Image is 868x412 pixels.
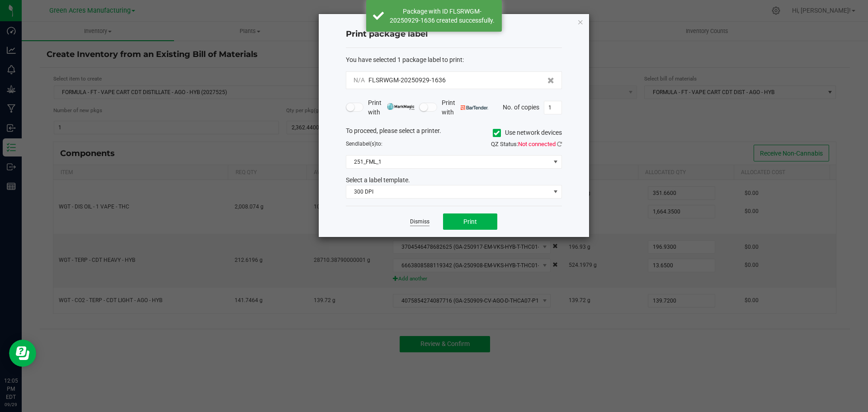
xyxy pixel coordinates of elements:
[346,185,550,198] span: 300 DPI
[463,218,477,225] span: Print
[358,141,376,147] span: label(s)
[368,76,446,84] span: FLSRWGM-20250929-1636
[443,213,497,230] button: Print
[389,7,495,25] div: Package with ID FLSRWGM-20250929-1636 created successfully.
[491,141,562,147] span: QZ Status:
[518,141,556,147] span: Not connected
[493,128,562,137] label: Use network devices
[503,103,539,110] span: No. of copies
[346,56,462,63] span: You have selected 1 package label to print
[410,218,429,226] a: Dismiss
[461,105,488,110] img: bartender.png
[387,103,415,110] img: mark_magic_cybra.png
[346,156,550,168] span: 251_FML_1
[339,126,569,140] div: To proceed, please select a printer.
[354,76,365,84] span: N/A
[346,55,562,65] div: :
[346,28,562,40] h4: Print package label
[9,340,36,367] iframe: Resource center
[339,175,569,185] div: Select a label template.
[368,98,415,117] span: Print with
[346,141,382,147] span: Send to:
[442,98,488,117] span: Print with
